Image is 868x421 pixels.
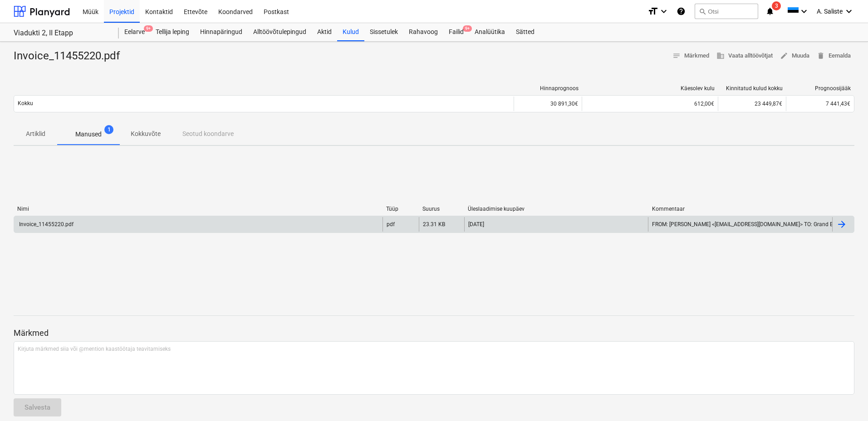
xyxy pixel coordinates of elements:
[817,51,851,61] span: Eemalda
[144,25,153,32] span: 9+
[716,52,725,60] span: business
[510,23,540,41] a: Sätted
[312,23,337,41] a: Aktid
[422,206,461,212] div: Suurus
[658,6,669,17] i: keyboard_arrow_down
[14,29,108,38] div: Viadukti 2, II Etapp
[843,6,854,17] i: keyboard_arrow_down
[131,129,161,139] p: Kokkuvõte
[780,51,809,61] span: Muuda
[387,221,395,227] div: pdf
[364,23,403,41] a: Sissetulek
[443,23,469,41] div: Failid
[647,6,658,17] i: format_size
[463,25,472,32] span: 9+
[104,125,113,134] span: 1
[699,8,706,15] span: search
[672,52,681,60] span: notes
[468,206,645,212] div: Üleslaadimise kuupäev
[248,23,312,41] a: Alltöövõtulepingud
[518,85,579,92] div: Hinnaprognoos
[18,221,74,227] div: Invoice_11455220.pdf
[813,49,854,63] button: Eemalda
[443,23,469,41] a: Failid9+
[337,23,364,41] a: Kulud
[799,6,809,17] i: keyboard_arrow_down
[695,4,758,19] button: Otsi
[423,221,445,227] div: 23.31 KB
[468,221,484,227] div: [DATE]
[823,377,868,421] iframe: Chat Widget
[716,51,773,61] span: Vaata alltöövõtjat
[119,23,150,41] div: Eelarve
[195,23,248,41] a: Hinnapäringud
[826,101,850,107] span: 7 441,43€
[776,49,813,63] button: Muuda
[403,23,443,41] a: Rahavoog
[119,23,150,41] a: Eelarve9+
[17,206,379,212] div: Nimi
[150,23,195,41] a: Tellija leping
[14,328,854,339] p: Märkmed
[75,130,102,139] p: Manused
[652,206,829,212] div: Kommentaar
[765,6,775,17] i: notifications
[18,100,33,107] p: Kokku
[790,85,851,92] div: Prognoosijääk
[817,52,825,60] span: delete
[386,206,415,212] div: Tüüp
[780,52,788,60] span: edit
[718,97,786,111] div: 23 449,87€
[772,1,781,10] span: 3
[586,85,715,92] div: Käesolev kulu
[713,49,776,63] button: Vaata alltöövõtjat
[817,8,843,15] span: A. Saliste
[722,85,783,92] div: Kinnitatud kulud kokku
[672,51,709,61] span: Märkmed
[25,129,46,139] p: Artiklid
[514,97,582,111] div: 30 891,30€
[14,49,127,63] div: Invoice_11455220.pdf
[669,49,713,63] button: Märkmed
[469,23,510,41] a: Analüütika
[586,101,714,107] div: 612,00€
[677,6,686,17] i: Abikeskus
